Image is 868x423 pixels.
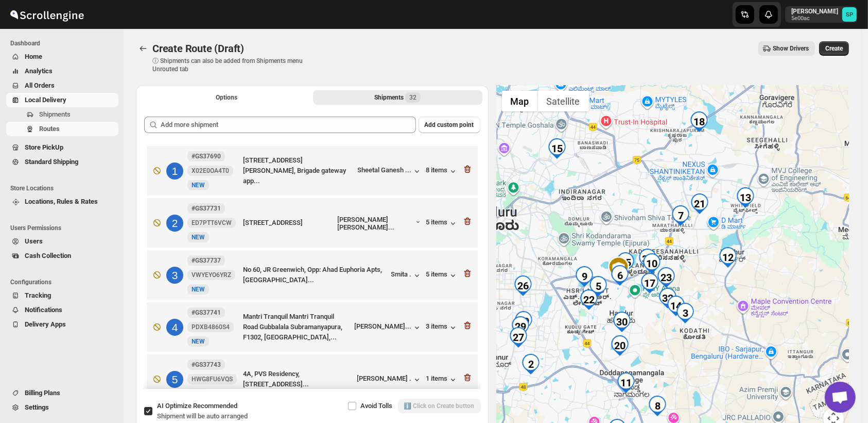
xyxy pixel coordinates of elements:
p: ⓘ Shipments can also be added from Shipments menu Unrouted tab [152,57,315,73]
p: [PERSON_NAME] [791,7,838,15]
div: 2 [520,354,541,375]
div: 14 [666,296,686,316]
div: 29 [510,316,531,337]
button: 3 items [426,322,458,333]
div: Open chat [825,382,856,413]
div: 15 [547,138,567,159]
div: 10 [641,253,662,274]
div: No 60, JR Greenwich, Opp: Ahad Euphoria Apts, [GEOGRAPHIC_DATA]... [243,265,387,285]
button: Routes [6,122,118,136]
span: Delivery Apps [25,320,66,328]
span: Store Locations [10,184,118,192]
button: Create [819,41,849,56]
span: Create [825,44,843,53]
span: X02E0OA4T0 [192,167,229,175]
button: Add custom point [419,117,480,133]
span: NEW [192,338,205,345]
div: 12 [718,247,738,268]
span: Options [216,93,237,102]
button: Show satellite imagery [538,91,589,111]
div: 5 [588,276,609,297]
div: [PERSON_NAME] [PERSON_NAME]... [338,216,415,231]
span: NEW [192,234,205,241]
span: NEW [192,286,205,293]
span: VWYEYO6YRZ [192,271,231,279]
div: 8 items [426,166,458,176]
button: Selected Shipments [313,90,482,105]
span: Settings [25,403,49,411]
div: 4 [166,319,183,336]
button: Home [6,50,118,64]
b: #GS37690 [192,153,221,160]
button: Routes [136,41,150,56]
b: #GS37731 [192,205,221,212]
div: Mantri Tranquil Mantri Tranquil Road Gubbalala Subramanyapura, F1302, [GEOGRAPHIC_DATA],... [243,312,351,343]
button: Show street map [502,91,538,111]
span: Sulakshana Pundle [842,7,857,22]
div: 27 [508,327,529,348]
button: 5 items [426,218,458,229]
div: 23 [656,267,676,288]
span: 32 [409,93,416,102]
button: Shipments [6,107,118,122]
button: All Orders [6,78,118,93]
div: 8 [647,396,668,416]
div: [STREET_ADDRESS] [243,218,334,228]
button: Smita . [391,270,422,281]
div: 19 [513,311,534,332]
button: All Route Options [142,90,311,105]
span: Tracking [25,291,51,299]
button: 1 items [426,375,458,385]
span: Users Permissions [10,224,118,232]
span: Users [25,237,43,245]
div: 9 [574,266,595,287]
div: Sheetal Ganesh ... [358,166,412,174]
div: 26 [513,275,533,296]
button: [PERSON_NAME]... [355,322,422,333]
div: 4A, PVS Residency, [STREET_ADDRESS]... [243,369,353,389]
span: Notifications [25,306,62,314]
button: Sheetal Ganesh ... [358,166,422,176]
div: 17 [639,273,660,294]
div: Selected Shipments [136,108,489,393]
span: Store PickUp [25,143,63,151]
div: 32 [657,288,678,308]
span: Show Drivers [773,44,809,53]
span: Cash Collection [25,252,71,259]
div: 22 [579,289,599,310]
span: AI Optimize [157,402,237,410]
div: 5 [166,371,183,388]
div: 1 [166,162,183,180]
span: ED7PTT6VCW [192,219,232,227]
div: 2 [166,215,183,232]
div: 3 [166,267,183,284]
button: Settings [6,400,118,415]
div: 6 [610,265,630,286]
div: [PERSON_NAME] . [357,375,422,385]
button: 5 items [426,270,458,281]
button: Cash Collection [6,249,118,263]
div: 11 [616,372,636,393]
button: Tracking [6,288,118,303]
span: Add custom point [425,121,474,129]
input: Add more shipment [161,117,416,133]
span: Create Route (Draft) [152,42,244,55]
b: #GS37737 [192,257,221,264]
span: Billing Plans [25,389,60,397]
span: Routes [39,125,60,133]
button: Show Drivers [758,41,815,56]
span: Configurations [10,278,118,286]
div: 3 [675,303,696,323]
span: Avoid Tolls [361,402,393,410]
div: 13 [735,187,756,208]
button: Delivery Apps [6,317,118,332]
span: Locations, Rules & Rates [25,198,98,205]
button: Users [6,234,118,249]
button: User menu [785,6,858,23]
div: 7 [670,205,691,226]
span: Analytics [25,67,53,75]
